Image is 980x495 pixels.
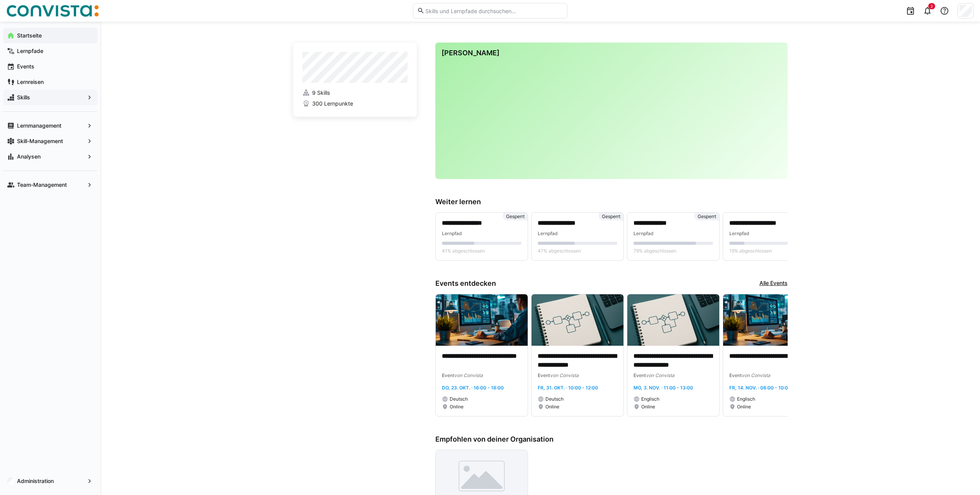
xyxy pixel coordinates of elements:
input: Skills und Lernpfade durchsuchen… [425,7,563,14]
span: Fr, 14. Nov. · 08:00 - 10:00 [729,385,791,391]
span: Gesperrt [698,213,716,220]
img: image [436,294,528,346]
span: 300 Lernpunkte [312,100,353,108]
span: von Convista [646,372,674,378]
span: von Convista [742,372,770,378]
span: Lernpfad [729,230,749,236]
span: 79% abgeschlossen [634,248,676,254]
span: Englisch [641,396,659,402]
span: Online [641,404,655,410]
h3: Weiter lernen [435,198,788,206]
span: Lernpfad [538,230,558,236]
span: Online [450,404,464,410]
span: 41% abgeschlossen [442,248,485,254]
span: Deutsch [545,396,564,402]
span: 9 Skills [312,89,330,97]
span: Online [737,404,751,410]
span: 19% abgeschlossen [729,248,772,254]
span: 47% abgeschlossen [538,248,581,254]
span: Gesperrt [506,213,525,220]
h3: Empfohlen von deiner Organisation [435,435,788,444]
span: von Convista [550,372,579,378]
span: Lernpfad [442,230,462,236]
h3: Events entdecken [435,279,496,288]
span: Lernpfad [634,230,654,236]
span: von Convista [454,372,483,378]
span: Event [634,372,646,378]
span: Event [538,372,550,378]
a: Alle Events [759,279,788,288]
span: Fr, 31. Okt. · 10:00 - 12:00 [538,385,598,391]
img: image [532,294,623,346]
h3: [PERSON_NAME] [442,49,781,57]
span: Mo, 3. Nov. · 11:00 - 13:00 [634,385,693,391]
img: image [723,294,815,346]
span: Englisch [737,396,755,402]
span: Gesperrt [602,213,620,220]
span: Event [729,372,742,378]
span: 2 [931,4,933,9]
span: Deutsch [450,396,468,402]
span: Do, 23. Okt. · 16:00 - 18:00 [442,385,504,391]
span: Online [545,404,559,410]
a: 9 Skills [302,89,408,97]
img: image [627,294,719,346]
span: Event [442,372,454,378]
